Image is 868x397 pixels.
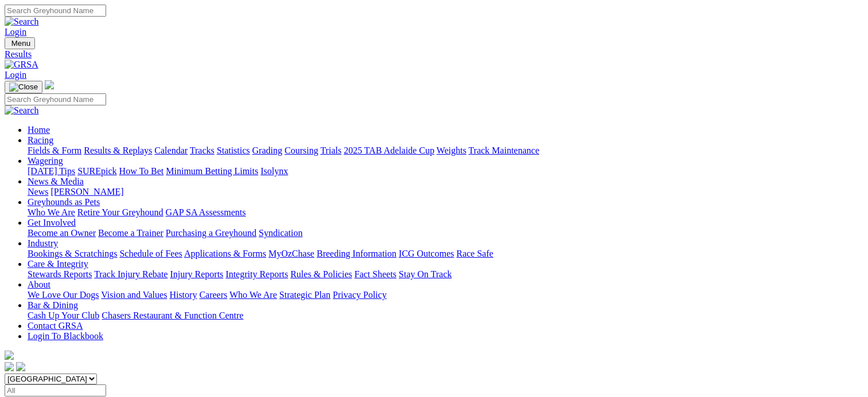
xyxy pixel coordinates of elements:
a: GAP SA Assessments [166,207,246,217]
a: Stewards Reports [28,269,92,279]
a: Fields & Form [28,146,81,155]
a: Stay On Track [399,269,451,279]
a: Coursing [285,146,318,155]
a: Bookings & Scratchings [28,249,117,258]
input: Search [5,5,106,17]
a: Home [28,125,50,135]
a: Race Safe [456,249,493,258]
a: Become an Owner [28,228,96,238]
a: Greyhounds as Pets [28,197,100,207]
a: Rules & Policies [290,269,352,279]
a: Care & Integrity [28,259,88,269]
a: Schedule of Fees [119,249,182,258]
img: twitter.svg [16,362,25,371]
a: Become a Trainer [98,228,164,238]
a: Track Injury Rebate [94,269,168,279]
a: Bar & Dining [28,300,78,310]
img: Search [5,105,39,116]
input: Select date [5,384,106,396]
a: Vision and Values [101,290,167,300]
a: Isolynx [260,166,288,176]
a: Track Maintenance [469,146,539,155]
img: facebook.svg [5,362,14,371]
a: Login [5,70,26,80]
a: Weights [437,146,466,155]
a: Purchasing a Greyhound [166,228,256,238]
div: Wagering [28,166,863,176]
button: Toggle navigation [5,37,35,49]
a: Get Involved [28,218,76,227]
a: Login To Blackbook [28,331,103,341]
a: Chasers Restaurant & Function Centre [102,310,243,320]
a: [DATE] Tips [28,166,75,176]
a: Results & Replays [84,146,152,155]
a: Cash Up Your Club [28,310,99,320]
a: Who We Are [229,290,277,300]
a: Syndication [259,228,302,238]
a: Strategic Plan [279,290,330,300]
div: Care & Integrity [28,269,863,280]
a: Breeding Information [317,249,396,258]
a: Tracks [190,146,215,155]
input: Search [5,93,106,105]
a: Minimum Betting Limits [166,166,258,176]
div: Racing [28,146,863,156]
a: Privacy Policy [333,290,387,300]
a: Industry [28,238,58,248]
a: Trials [320,146,341,155]
a: How To Bet [119,166,164,176]
a: History [169,290,197,300]
a: Integrity Reports [225,269,288,279]
a: We Love Our Dogs [28,290,99,300]
a: MyOzChase [268,249,314,258]
a: Calendar [154,146,188,155]
span: Menu [11,39,30,48]
a: Statistics [217,146,250,155]
a: Injury Reports [170,269,223,279]
a: Who We Are [28,207,75,217]
a: Retire Your Greyhound [77,207,164,217]
a: Login [5,27,26,37]
a: Fact Sheets [355,269,396,279]
div: Get Involved [28,228,863,238]
a: SUREpick [77,166,116,176]
div: About [28,290,863,300]
a: [PERSON_NAME] [50,187,123,196]
button: Toggle navigation [5,81,42,93]
img: Search [5,17,39,27]
img: logo-grsa-white.png [5,351,14,360]
div: News & Media [28,187,863,197]
a: News [28,187,48,196]
img: Close [9,82,38,92]
img: GRSA [5,60,38,70]
a: Applications & Forms [184,249,266,258]
a: Results [5,49,863,60]
div: Greyhounds as Pets [28,207,863,218]
a: Contact GRSA [28,321,83,331]
a: ICG Outcomes [399,249,454,258]
a: Wagering [28,156,63,166]
img: logo-grsa-white.png [45,80,54,89]
div: Industry [28,249,863,259]
a: Grading [252,146,282,155]
a: Careers [199,290,227,300]
a: Racing [28,135,53,145]
div: Bar & Dining [28,310,863,321]
a: News & Media [28,176,84,186]
a: 2025 TAB Adelaide Cup [344,146,434,155]
a: About [28,280,50,289]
